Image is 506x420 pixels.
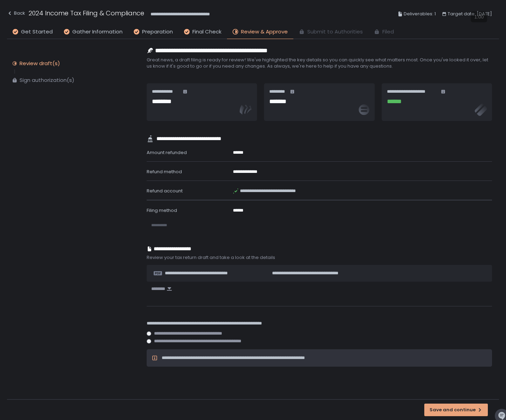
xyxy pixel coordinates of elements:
[192,28,221,36] span: Final Check
[307,28,363,36] span: Submit to Authorities
[142,28,173,36] span: Preparation
[147,168,182,175] span: Refund method
[147,254,492,261] span: Review your tax return draft and take a look at the details
[20,60,60,67] div: Review draft(s)
[404,10,436,18] span: Deliverables: 1
[241,28,288,36] span: Review & Approve
[7,9,25,17] div: Back
[72,28,123,36] span: Gather Information
[21,28,53,36] span: Get Started
[147,149,187,156] span: Amount refunded
[7,8,25,20] button: Back
[448,10,492,18] span: Target date: [DATE]
[147,188,183,194] span: Refund account
[424,404,488,416] button: Save and continue
[430,407,483,413] div: Save and continue
[147,57,492,69] span: Great news, a draft filing is ready for review! We've highlighted the key details so you can quic...
[147,207,177,214] span: Filing method
[29,8,144,18] h1: 2024 Income Tax Filing & Compliance
[20,77,74,84] div: Sign authorization(s)
[382,28,394,36] span: Filed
